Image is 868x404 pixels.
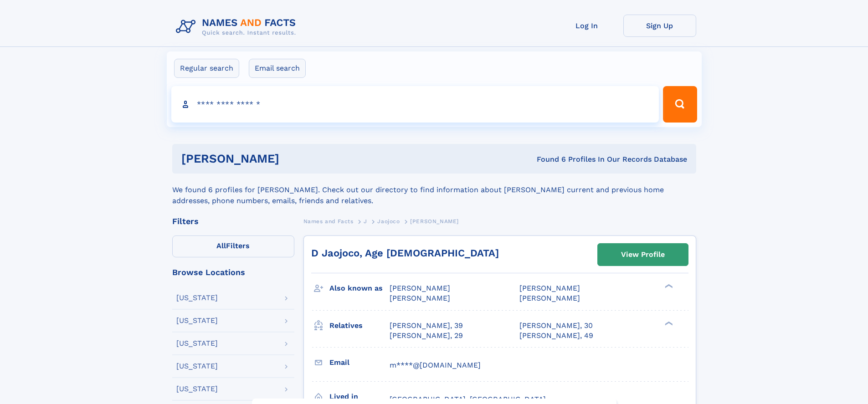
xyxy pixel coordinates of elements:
[519,331,593,341] a: [PERSON_NAME], 49
[377,215,400,227] a: Jaojoco
[377,218,400,225] span: Jaojoco
[216,241,226,250] span: All
[408,154,687,164] div: Found 6 Profiles In Our Records Database
[311,247,499,259] a: D Jaojoco, Age [DEMOGRAPHIC_DATA]
[172,217,294,225] div: Filters
[249,59,306,78] label: Email search
[550,15,623,37] a: Log In
[171,86,659,123] input: search input
[390,395,546,404] span: [GEOGRAPHIC_DATA], [GEOGRAPHIC_DATA]
[329,355,390,370] h3: Email
[174,59,239,78] label: Regular search
[663,86,697,123] button: Search Button
[364,215,367,227] a: J
[364,218,367,225] span: J
[176,317,218,324] div: [US_STATE]
[172,268,294,276] div: Browse Locations
[172,235,294,257] label: Filters
[172,15,303,39] img: Logo Names and Facts
[176,363,218,370] div: [US_STATE]
[181,153,408,164] h1: [PERSON_NAME]
[329,281,390,296] h3: Also known as
[390,321,463,331] a: [PERSON_NAME], 39
[621,244,665,265] div: View Profile
[176,294,218,302] div: [US_STATE]
[519,284,580,292] span: [PERSON_NAME]
[663,283,673,289] div: ❯
[410,218,459,225] span: [PERSON_NAME]
[172,174,696,206] div: We found 6 profiles for [PERSON_NAME]. Check out our directory to find information about [PERSON_...
[390,294,450,302] span: [PERSON_NAME]
[519,294,580,302] span: [PERSON_NAME]
[390,331,463,341] a: [PERSON_NAME], 29
[176,340,218,347] div: [US_STATE]
[390,284,450,292] span: [PERSON_NAME]
[623,15,696,37] a: Sign Up
[663,320,673,326] div: ❯
[176,385,218,393] div: [US_STATE]
[303,215,354,227] a: Names and Facts
[329,318,390,333] h3: Relatives
[519,321,593,331] a: [PERSON_NAME], 30
[598,244,688,266] a: View Profile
